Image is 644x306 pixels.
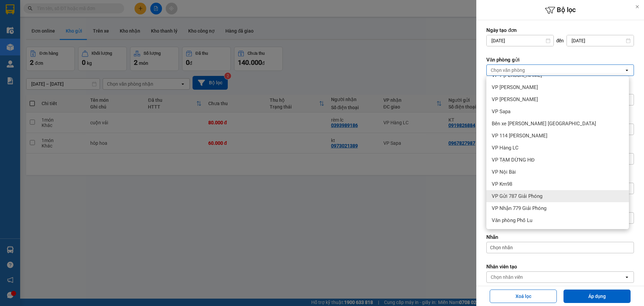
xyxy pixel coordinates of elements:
[486,76,629,229] ul: Menu
[492,108,511,115] span: VP Sapa
[492,96,538,103] span: VP [PERSON_NAME]
[563,290,631,303] button: Áp dụng
[492,120,596,127] span: Bến xe [PERSON_NAME] [GEOGRAPHIC_DATA]
[492,84,538,91] span: VP [PERSON_NAME]
[624,68,630,73] svg: open
[486,263,634,270] label: Nhân viên tạo
[556,37,564,44] span: đến
[490,244,513,251] span: Chọn nhãn
[492,169,516,175] span: VP Nội Bài
[486,56,634,63] label: Văn phòng gửi
[492,132,547,139] span: VP 114 [PERSON_NAME]
[487,35,553,46] input: Select a date.
[486,234,634,241] label: Nhãn
[492,217,532,224] span: Văn phòng Phố Lu
[567,35,634,46] input: Select a date.
[491,67,525,74] div: Chọn văn phòng
[486,27,634,34] label: Ngày tạo đơn
[492,205,546,212] span: VP Nhận 779 Giải Phóng
[476,5,644,15] h6: Bộ lọc
[492,144,519,151] span: VP Hàng LC
[492,193,542,200] span: VP Gửi 787 Giải Phóng
[492,181,512,187] span: VP Km98
[492,157,535,163] span: VP TẠM DỪNG HĐ
[491,274,523,280] div: Chọn nhân viên
[624,274,630,280] svg: open
[490,290,557,303] button: Xoá lọc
